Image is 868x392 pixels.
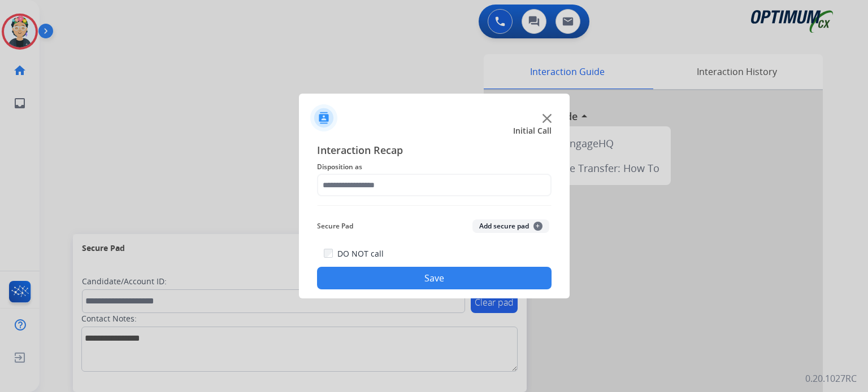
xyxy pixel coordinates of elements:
label: DO NOT call [337,248,384,259]
span: + [533,222,542,231]
button: Save [317,267,552,289]
span: Initial Call [513,125,552,136]
p: 0.20.1027RC [805,372,857,385]
button: Add secure pad+ [472,219,549,233]
span: Secure Pad [317,219,353,233]
img: contact-recap-line.svg [317,205,552,206]
span: Disposition as [317,160,552,174]
img: contactIcon [310,104,337,131]
span: Interaction Recap [317,142,552,160]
